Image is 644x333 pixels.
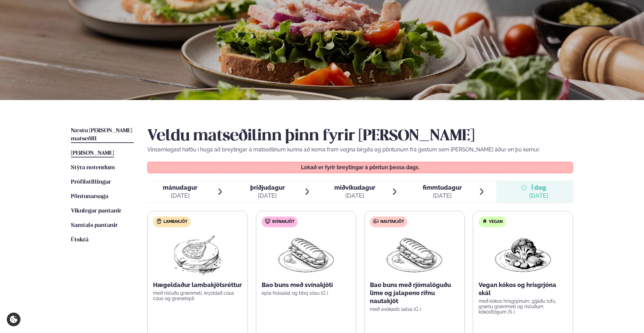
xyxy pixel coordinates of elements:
a: Prófílstillingar [71,178,111,186]
p: Bao buns með svínakjöti [262,281,351,289]
p: epla hrásalat og bbq sósu (G ) [262,290,351,296]
p: Vegan kókos og hrísgrjóna skál [479,281,568,297]
span: mánudagur [163,184,197,191]
span: Næstu [PERSON_NAME] matseðill [71,128,132,142]
div: [DATE] [250,192,285,200]
span: þriðjudagur [250,184,285,191]
span: Samtals pantanir [71,223,118,228]
div: [DATE] [529,192,548,200]
h2: Veldu matseðilinn þinn fyrir [PERSON_NAME] [147,127,573,146]
img: pork.svg [265,219,270,224]
a: Útskrá [71,236,88,244]
p: Vinsamlegast hafðu í huga að breytingar á matseðlinum kunna að koma fram vegna birgða og pöntunum... [147,146,573,154]
span: Vegan [489,219,503,225]
img: beef.svg [373,219,379,224]
span: Nautakjöt [380,219,404,225]
span: Svínakjöt [272,219,294,225]
img: Panini.png [276,233,336,276]
a: Cookie settings [7,313,21,326]
span: Lambakjöt [163,219,187,225]
span: Útskrá [71,237,88,243]
p: með avókadó salsa (G ) [370,306,459,312]
a: Stýra notendum [71,164,115,172]
p: með ristuðu grænmeti, kryddað cous cous og granatepli [153,290,242,301]
span: Stýra notendum [71,165,115,171]
span: fimmtudagur [423,184,462,191]
img: Vegan.png [493,233,553,276]
a: Vikulegar pantanir [71,207,121,215]
span: Prófílstillingar [71,179,111,185]
div: [DATE] [163,192,197,200]
img: Panini.png [385,233,444,276]
img: Vegan.svg [482,219,487,224]
a: Pöntunarsaga [71,193,108,201]
p: Bao buns með rjómalöguðu lime og jalapeno rifnu nautakjöt [370,281,459,305]
span: Í dag [529,184,548,192]
p: Hægeldaður lambakjötsréttur [153,281,242,289]
div: [DATE] [334,192,375,200]
span: Vikulegar pantanir [71,208,121,214]
span: miðvikudagur [334,184,375,191]
a: Næstu [PERSON_NAME] matseðill [71,127,134,143]
img: Lamb.svg [156,219,162,224]
p: Lokað er fyrir breytingar á pöntun þessa dags. [154,165,566,170]
img: Lamb-Meat.png [168,233,227,276]
span: Pöntunarsaga [71,194,108,199]
span: [PERSON_NAME] [71,150,114,156]
p: með kókos hrísgrjónum, gljáðu tofu, grænu grænmeti og ristuðum kókosflögum (S ) [479,298,568,315]
a: Samtals pantanir [71,222,118,230]
div: [DATE] [423,192,462,200]
a: [PERSON_NAME] [71,149,114,157]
